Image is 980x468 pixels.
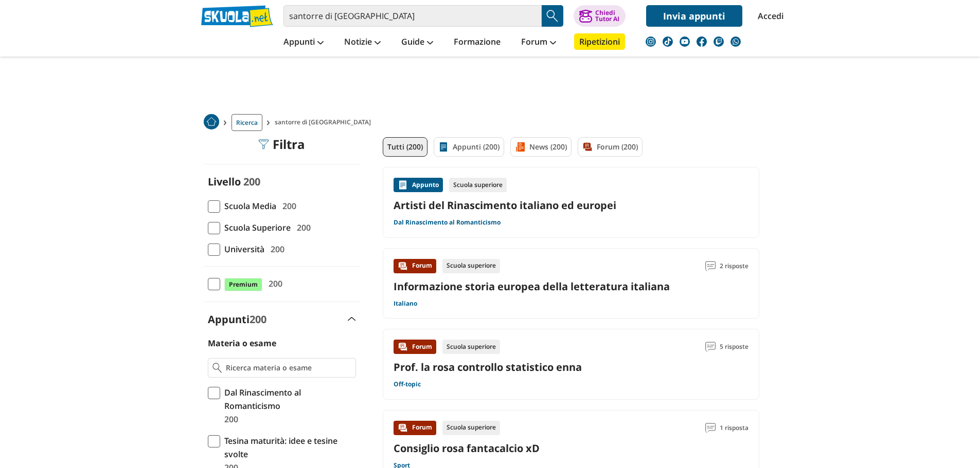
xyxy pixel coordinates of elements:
div: Appunto [394,178,443,192]
a: Appunti [281,33,326,52]
img: instagram [646,36,656,47]
img: News filtro contenuto [515,142,525,152]
img: Home [204,114,219,129]
a: Ricerca [231,114,262,131]
img: twitch [714,36,724,47]
img: Filtra filtri mobile [258,139,269,149]
div: Forum [394,421,436,435]
span: Scuola Media [220,199,276,213]
span: 1 risposta [720,421,749,435]
img: Forum contenuto [398,423,408,433]
img: Forum contenuto [398,342,408,352]
a: News (200) [510,137,572,157]
a: Guide [399,33,436,52]
img: Forum contenuto [398,261,408,271]
a: Prof. la rosa controllo statistico enna [394,360,582,374]
img: Apri e chiudi sezione [348,317,356,321]
a: Invia appunti [646,5,742,27]
span: Dal Rinascimento al Romanticismo [220,386,356,413]
img: Cerca appunti, riassunti o versioni [545,8,560,24]
div: Scuola superiore [442,421,500,435]
span: 200 [243,175,260,189]
a: Ripetizioni [574,33,625,50]
div: Scuola superiore [442,259,500,273]
span: 200 [278,199,296,213]
span: Università [220,242,264,256]
input: Cerca appunti, riassunti o versioni [283,5,542,27]
a: Dal Rinascimento al Romanticismo [394,218,501,227]
label: Materia o esame [208,338,276,349]
a: Off-topic [394,380,421,388]
span: 2 risposte [720,259,749,273]
img: facebook [697,36,707,47]
a: Italiano [394,299,417,308]
label: Livello [208,175,241,189]
div: Scuola superiore [442,340,500,354]
img: Appunti filtro contenuto [438,142,449,152]
img: Commenti lettura [705,261,716,271]
span: Premium [224,278,262,291]
img: Commenti lettura [705,342,716,352]
div: Forum [394,259,436,273]
span: 200 [293,221,311,234]
button: Search Button [542,5,563,27]
input: Ricerca materia o esame [226,363,351,373]
span: Scuola Superiore [220,221,291,234]
img: youtube [680,36,690,47]
img: tiktok [663,36,673,47]
div: Chiedi Tutor AI [595,10,619,22]
span: 200 [250,312,266,326]
img: Ricerca materia o esame [212,363,222,373]
span: santorre di [GEOGRAPHIC_DATA] [275,114,375,131]
a: Artisti del Rinascimento italiano ed europei [394,198,749,212]
button: ChiediTutor AI [574,5,626,27]
label: Appunti [208,312,266,326]
a: Tutti (200) [383,137,427,157]
img: WhatsApp [730,36,741,47]
span: 200 [264,277,282,290]
a: Consiglio rosa fantacalcio xD [394,441,540,455]
span: 200 [266,242,284,256]
a: Appunti (200) [434,137,504,157]
a: Informazione storia europea della letteratura italiana [394,279,670,293]
a: Forum [519,33,559,52]
img: Appunti contenuto [398,180,408,190]
span: 200 [220,413,238,426]
span: Tesina maturità: idee e tesine svolte [220,434,356,461]
img: Commenti lettura [705,423,716,433]
span: 5 risposte [720,340,749,354]
div: Forum [394,340,436,354]
a: Forum (200) [578,137,643,157]
img: Forum filtro contenuto [582,142,593,152]
div: Scuola superiore [449,178,507,192]
a: Home [204,114,219,131]
a: Accedi [758,5,779,27]
a: Notizie [342,33,383,52]
div: Filtra [258,137,305,152]
a: Formazione [451,33,503,52]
